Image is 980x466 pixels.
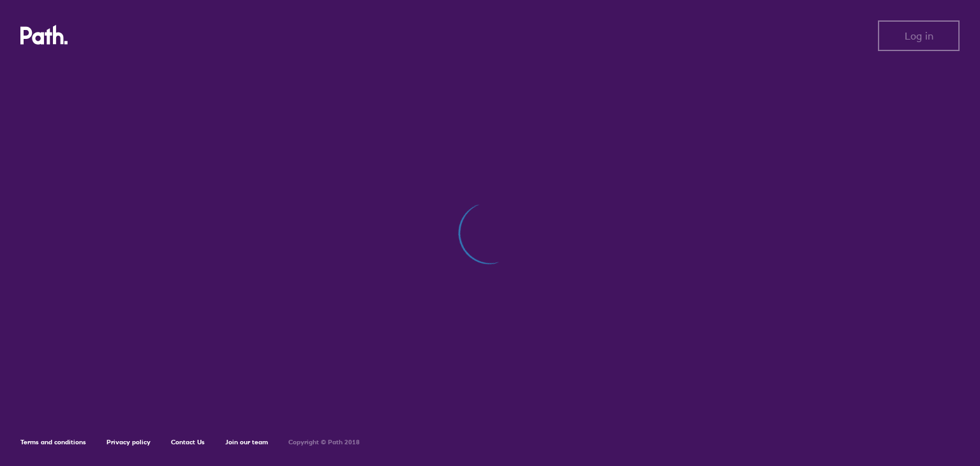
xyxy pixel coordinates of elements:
a: Contact Us [171,438,205,446]
button: Log in [878,20,960,51]
a: Privacy policy [107,438,151,446]
a: Join our team [225,438,268,446]
span: Log in [905,30,933,41]
h6: Copyright © Path 2018 [288,439,360,446]
a: Terms and conditions [20,438,86,446]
